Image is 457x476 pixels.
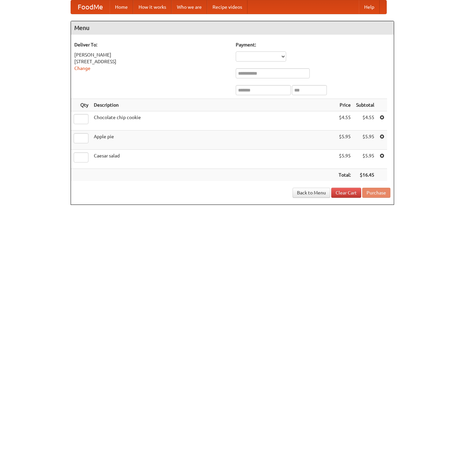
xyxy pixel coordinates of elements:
[71,0,110,14] a: FoodMe
[236,41,390,48] h5: Payment:
[74,66,90,71] a: Change
[172,0,207,14] a: Who we are
[331,188,361,198] a: Clear Cart
[336,150,353,169] td: $5.95
[91,150,336,169] td: Caesar salad
[293,188,330,198] a: Back to Menu
[110,0,133,14] a: Home
[336,99,353,111] th: Price
[353,111,377,131] td: $4.55
[74,41,229,48] h5: Deliver To:
[353,131,377,150] td: $5.95
[207,0,247,14] a: Recipe videos
[91,111,336,131] td: Chocolate chip cookie
[74,51,229,58] div: [PERSON_NAME]
[91,131,336,150] td: Apple pie
[336,131,353,150] td: $5.95
[133,0,172,14] a: How it works
[91,99,336,111] th: Description
[362,188,390,198] button: Purchase
[353,169,377,181] th: $16.45
[353,150,377,169] td: $5.95
[359,0,380,14] a: Help
[353,99,377,111] th: Subtotal
[74,58,229,65] div: [STREET_ADDRESS]
[71,21,394,35] h4: Menu
[336,169,353,181] th: Total:
[336,111,353,131] td: $4.55
[71,99,91,111] th: Qty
